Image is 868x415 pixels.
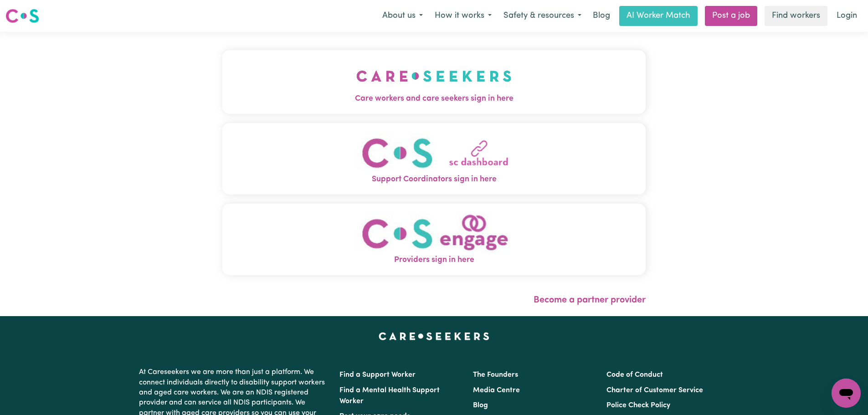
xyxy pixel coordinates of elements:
a: Careseekers home page [379,333,489,340]
a: Media Centre [473,387,520,394]
a: Post a job [705,6,757,26]
a: Become a partner provider [534,296,646,305]
a: Charter of Customer Service [606,387,703,394]
button: About us [376,6,429,26]
button: How it works [429,6,498,26]
a: Find a Support Worker [339,371,416,379]
img: Careseekers logo [5,8,39,24]
span: Support Coordinators sign in here [222,174,646,185]
a: Login [831,6,863,26]
span: Providers sign in here [222,254,646,266]
button: Providers sign in here [222,204,646,275]
a: Blog [473,402,488,409]
a: The Founders [473,371,518,379]
a: AI Worker Match [619,6,698,26]
span: Care workers and care seekers sign in here [222,93,646,105]
a: Blog [587,6,616,26]
a: Police Check Policy [606,402,670,409]
button: Support Coordinators sign in here [222,123,646,195]
button: Care workers and care seekers sign in here [222,50,646,114]
a: Code of Conduct [606,371,663,379]
button: Safety & resources [498,6,587,26]
iframe: Button to launch messaging window [832,379,861,408]
a: Careseekers logo [5,5,39,26]
a: Find a Mental Health Support Worker [339,387,440,405]
a: Find workers [765,6,827,26]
